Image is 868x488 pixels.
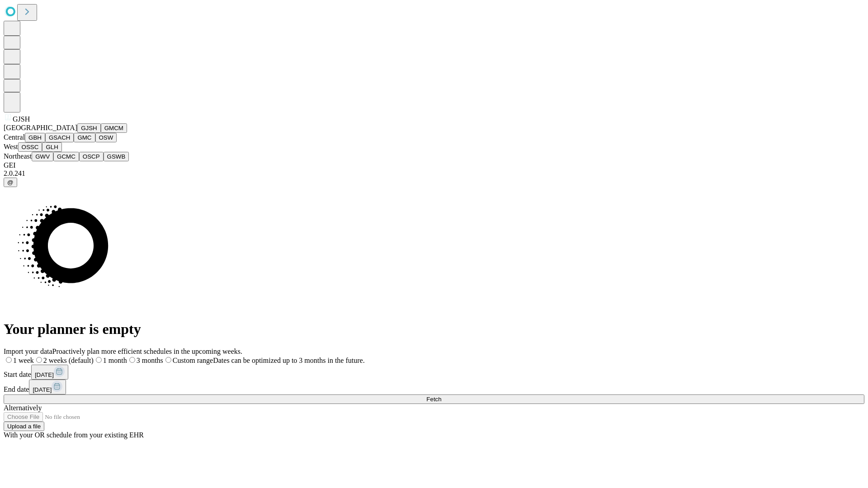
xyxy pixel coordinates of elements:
div: Start date [4,365,864,380]
span: Alternatively [4,404,42,412]
button: GBH [25,133,45,142]
div: GEI [4,161,864,169]
button: GSWB [104,152,129,161]
button: OSW [95,133,117,142]
button: Fetch [4,394,864,404]
span: Central [4,133,25,141]
button: GJSH [77,123,101,133]
input: 1 week [6,357,12,363]
button: OSSC [18,142,42,152]
span: Import your data [4,347,52,355]
h1: Your planner is empty [4,321,864,338]
input: 1 month [96,357,102,363]
button: [DATE] [29,380,66,394]
span: 3 months [137,357,163,364]
button: GMCM [101,123,127,133]
button: GMC [74,133,95,142]
button: Upload a file [4,422,44,431]
input: 3 months [129,357,135,363]
span: @ [7,179,14,186]
span: Dates can be optimized up to 3 months in the future. [213,357,364,364]
input: 2 weeks (default) [36,357,42,363]
button: GCMC [53,152,79,161]
span: GJSH [13,115,30,123]
div: 2.0.241 [4,169,864,178]
button: GWV [32,152,53,161]
div: End date [4,380,864,394]
button: [DATE] [31,365,68,380]
button: @ [4,178,17,187]
span: Northeast [4,152,32,160]
button: OSCP [79,152,104,161]
span: [DATE] [35,371,54,378]
span: 2 weeks (default) [43,357,94,364]
button: GLH [42,142,61,152]
span: Fetch [426,396,441,403]
input: Custom rangeDates can be optimized up to 3 months in the future. [165,357,171,363]
span: Proactively plan more efficient schedules in the upcoming weeks. [52,347,242,355]
span: With your OR schedule from your existing EHR [4,431,144,439]
span: [DATE] [33,386,52,393]
span: [GEOGRAPHIC_DATA] [4,124,77,131]
span: Custom range [173,357,213,364]
span: 1 week [13,357,34,364]
button: GSACH [45,133,74,142]
span: West [4,143,18,150]
span: 1 month [103,357,127,364]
